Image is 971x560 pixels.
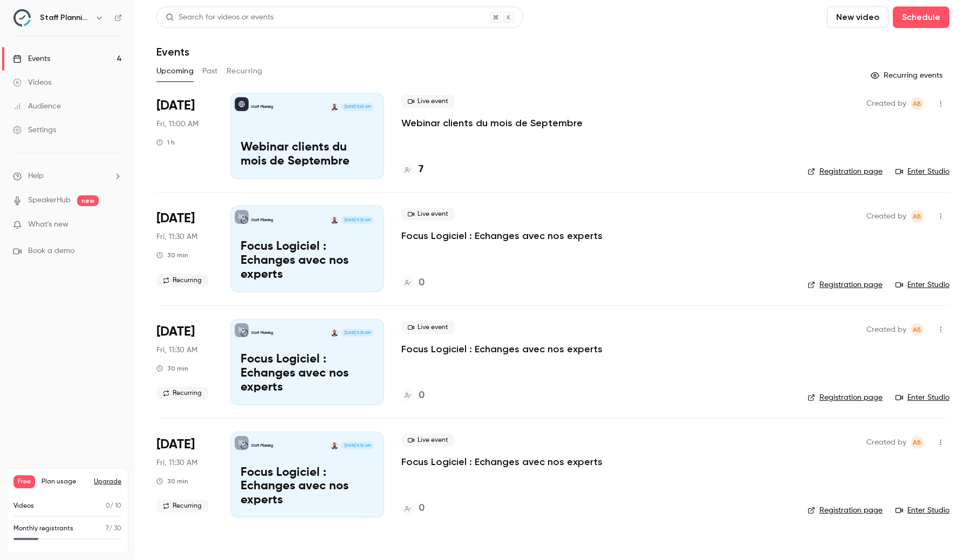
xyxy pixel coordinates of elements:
a: 0 [401,276,425,290]
span: AB [913,323,921,336]
span: Plan usage [42,477,87,486]
p: Staff Planning [251,443,273,448]
span: [DATE] 11:30 AM [341,216,373,224]
p: Videos [13,501,34,511]
span: Book a demo [28,245,74,257]
button: Recurring events [866,67,949,84]
a: Registration page [808,166,883,177]
p: Monthly registrants [13,524,73,534]
a: Enter Studio [895,166,949,177]
a: Webinar clients du mois de SeptembreStaff PlanningChristophe Vermeulen[DATE] 11:00 AMWebinar clie... [230,93,384,179]
a: Registration page [808,505,883,516]
p: / 30 [106,524,121,534]
button: Upgrade [94,477,121,486]
div: Sep 26 Fri, 11:30 AM (Europe/Paris) [156,319,213,405]
a: Enter Studio [895,279,949,290]
a: 7 [401,162,423,177]
img: Christophe Vermeulen [331,329,338,337]
span: Recurring [156,274,208,287]
span: Anaïs Bressy [911,323,924,336]
span: Live event [401,208,455,221]
div: Sep 12 Fri, 11:30 AM (Europe/Paris) [156,206,213,292]
h4: 0 [419,501,425,516]
h4: 0 [419,388,425,403]
span: AB [913,436,921,449]
h4: 0 [419,276,425,290]
p: Focus Logiciel : Echanges avec nos experts [241,240,374,282]
p: Webinar clients du mois de Septembre [241,141,374,169]
span: AB [913,97,921,110]
span: Created by [866,436,906,449]
button: Schedule [893,6,949,28]
span: Help [28,170,44,182]
span: Anaïs Bressy [911,97,924,110]
span: [DATE] 11:30 AM [341,442,373,449]
span: Fri, 11:30 AM [156,231,197,242]
p: Focus Logiciel : Echanges avec nos experts [401,229,603,242]
a: Enter Studio [895,505,949,516]
span: Recurring [156,387,208,400]
span: [DATE] [156,323,195,340]
a: Webinar clients du mois de Septembre [401,117,583,129]
div: 1 h [156,138,175,147]
p: Staff Planning [251,330,273,336]
div: 30 min [156,364,188,373]
p: Staff Planning [251,217,273,223]
img: Christophe Vermeulen [331,216,338,224]
a: Focus Logiciel : Echanges avec nos expertsStaff PlanningChristophe Vermeulen[DATE] 11:30 AMFocus ... [230,319,384,405]
div: Oct 10 Fri, 11:30 AM (Europe/Paris) [156,432,213,518]
div: Videos [13,77,51,88]
a: Focus Logiciel : Echanges avec nos experts [401,343,603,356]
div: 30 min [156,251,188,259]
span: [DATE] [156,210,195,227]
span: Live event [401,434,455,447]
span: Created by [866,323,906,336]
span: Fri, 11:30 AM [156,345,197,356]
h1: Events [156,45,189,58]
span: Fri, 11:30 AM [156,457,197,468]
h6: Staff Planning [40,12,91,23]
span: What's new [28,219,69,230]
span: [DATE] [156,97,195,114]
a: Registration page [808,279,883,290]
p: Focus Logiciel : Echanges avec nos experts [241,466,374,508]
span: Recurring [156,500,208,513]
span: [DATE] 11:00 AM [341,103,373,111]
span: Created by [866,97,906,110]
a: Focus Logiciel : Echanges avec nos experts [401,455,603,468]
span: new [77,195,99,206]
span: Created by [866,210,906,223]
img: Staff Planning [13,9,31,26]
div: Events [13,53,50,64]
button: Past [202,63,218,80]
div: Settings [13,125,56,135]
a: Registration page [808,392,883,403]
div: Audience [13,101,61,112]
button: Recurring [227,63,263,80]
span: Anaïs Bressy [911,436,924,449]
span: 0 [106,503,110,509]
div: Sep 12 Fri, 11:00 AM (Europe/Paris) [156,93,213,179]
span: Live event [401,95,455,108]
p: Staff Planning [251,104,273,110]
div: Search for videos or events [166,12,273,23]
button: New video [827,6,888,28]
a: Focus Logiciel : Echanges avec nos expertsStaff PlanningChristophe Vermeulen[DATE] 11:30 AMFocus ... [230,206,384,292]
img: Christophe Vermeulen [331,103,338,111]
h4: 7 [419,162,423,177]
span: Anaïs Bressy [911,210,924,223]
span: Live event [401,321,455,334]
p: Focus Logiciel : Echanges avec nos experts [241,353,374,394]
span: [DATE] [156,436,195,453]
a: Focus Logiciel : Echanges avec nos expertsStaff PlanningChristophe Vermeulen[DATE] 11:30 AMFocus ... [230,432,384,518]
img: Christophe Vermeulen [331,442,338,449]
p: / 10 [106,501,121,511]
li: help-dropdown-opener [13,170,122,182]
a: 0 [401,388,425,403]
a: Enter Studio [895,392,949,403]
div: 30 min [156,477,188,486]
span: [DATE] 11:30 AM [341,329,373,337]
